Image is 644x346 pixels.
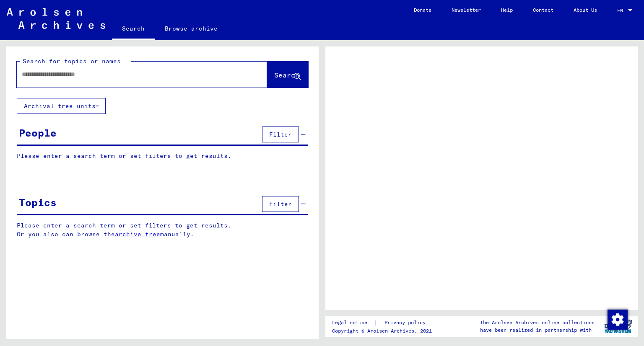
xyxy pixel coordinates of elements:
[269,131,292,138] span: Filter
[607,309,627,329] div: Change consent
[480,319,595,326] p: The Arolsen Archives online collections
[602,316,634,337] img: yv_logo.png
[262,127,299,142] button: Filter
[7,8,105,29] img: Arolsen_neg.svg
[378,318,436,327] a: Privacy policy
[332,318,436,327] div: |
[155,18,228,39] a: Browse archive
[17,221,308,239] p: Please enter a search term or set filters to get results. Or you also can browse the manually.
[17,152,308,160] p: Please enter a search term or set filters to get results.
[608,310,628,330] img: Change consent
[112,18,155,40] a: Search
[332,318,374,327] a: Legal notice
[480,326,595,334] p: have been realized in partnership with
[267,62,308,88] button: Search
[23,57,121,65] mat-label: Search for topics or names
[19,195,57,210] div: Topics
[617,8,626,13] span: EN
[269,200,292,208] span: Filter
[17,98,106,114] button: Archival tree units
[19,125,57,140] div: People
[115,230,160,238] a: archive tree
[274,71,299,79] span: Search
[262,196,299,212] button: Filter
[332,327,436,335] p: Copyright © Arolsen Archives, 2021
